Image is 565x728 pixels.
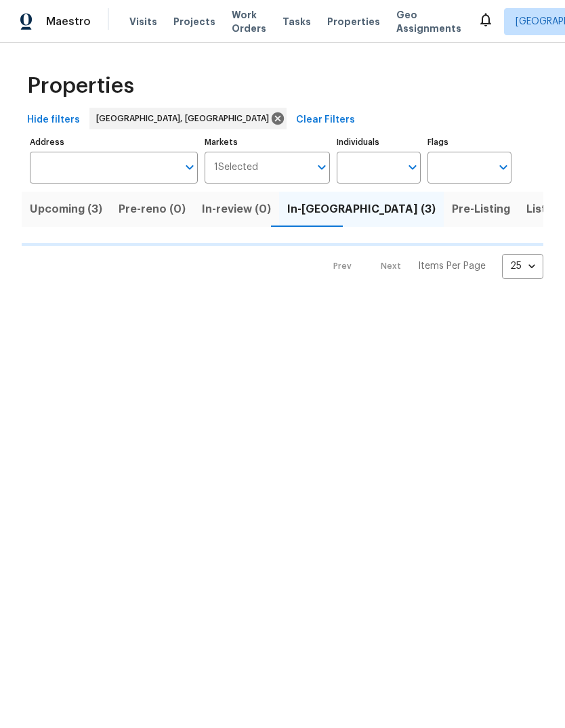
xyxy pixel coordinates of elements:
button: Hide filters [22,108,85,133]
span: [GEOGRAPHIC_DATA], [GEOGRAPHIC_DATA] [96,112,274,125]
span: Work Orders [232,8,266,35]
button: Open [312,158,331,177]
label: Flags [427,138,511,146]
span: Projects [173,15,215,28]
span: 1 Selected [214,162,258,173]
label: Address [30,138,198,146]
span: Pre-Listing [452,200,510,219]
span: Pre-reno (0) [119,200,186,219]
nav: Pagination Navigation [320,254,543,279]
label: Markets [205,138,331,146]
span: Listed [526,200,560,219]
p: Items Per Page [418,259,486,273]
button: Open [403,158,422,177]
button: Clear Filters [291,108,360,133]
label: Individuals [337,138,421,146]
button: Open [494,158,513,177]
span: Properties [27,79,134,93]
span: Clear Filters [296,112,355,129]
span: Tasks [282,17,311,26]
button: Open [180,158,199,177]
div: 25 [502,249,543,284]
span: Geo Assignments [396,8,461,35]
span: Visits [129,15,157,28]
span: In-[GEOGRAPHIC_DATA] (3) [287,200,436,219]
span: In-review (0) [202,200,271,219]
div: [GEOGRAPHIC_DATA], [GEOGRAPHIC_DATA] [89,108,287,129]
span: Properties [327,15,380,28]
span: Hide filters [27,112,80,129]
span: Maestro [46,15,91,28]
span: Upcoming (3) [30,200,102,219]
